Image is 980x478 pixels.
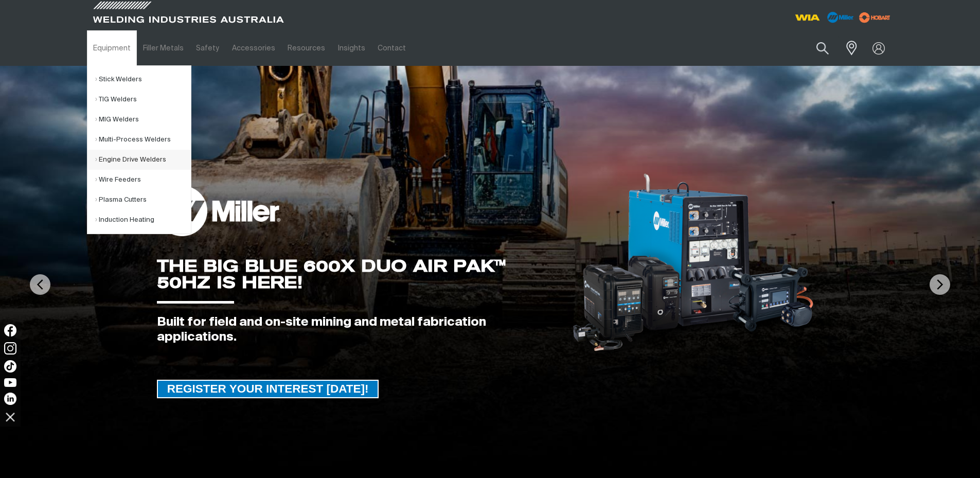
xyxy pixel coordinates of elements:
[805,36,840,60] button: Search products
[158,380,378,398] span: REGISTER YOUR INTEREST [DATE]!
[95,90,191,110] a: TIG Welders
[4,393,16,405] img: LinkedIn
[281,30,331,66] a: Resources
[95,190,191,210] a: Plasma Cutters
[2,408,19,426] img: hide socials
[930,274,950,295] img: NextArrow
[4,342,16,355] img: Instagram
[137,30,190,66] a: Filler Metals
[157,315,556,345] div: Built for field and on-site mining and metal fabrication applications.
[87,65,191,234] ul: Equipment Submenu
[371,30,412,66] a: Contact
[4,324,16,337] img: Facebook
[95,150,191,170] a: Engine Drive Welders
[792,36,840,60] input: Product name or item number...
[87,30,137,66] a: Equipment
[95,210,191,230] a: Induction Heating
[95,69,191,90] a: Stick Welders
[4,360,16,373] img: TikTok
[856,10,894,25] img: miller
[190,30,225,66] a: Safety
[157,258,556,291] div: THE BIG BLUE 600X DUO AIR PAK™ 50HZ IS HERE!
[331,30,371,66] a: Insights
[4,378,16,387] img: YouTube
[87,30,692,66] nav: Main
[95,110,191,130] a: MIG Welders
[95,130,191,150] a: Multi-Process Welders
[30,274,50,295] img: PrevArrow
[226,30,281,66] a: Accessories
[95,170,191,190] a: Wire Feeders
[157,380,379,398] a: REGISTER YOUR INTEREST TODAY!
